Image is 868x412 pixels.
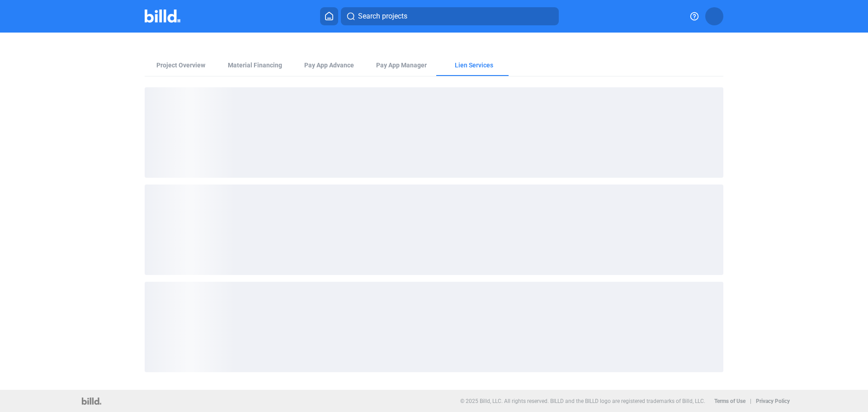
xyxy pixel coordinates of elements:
img: Billd Company Logo [145,9,180,23]
p: © 2025 Billd, LLC. All rights reserved. BILLD and the BILLD logo are registered trademarks of Bil... [460,398,705,404]
div: Lien Services [455,61,493,70]
div: Project Overview [156,61,205,70]
p: | [750,398,751,404]
b: Terms of Use [714,398,745,404]
div: Pay App Advance [304,61,354,70]
div: loading [145,282,723,372]
span: Pay App Manager [376,61,427,70]
div: loading [145,87,723,178]
button: Search projects [341,7,559,25]
div: Material Financing [228,61,282,70]
img: logo [82,398,101,405]
span: Search projects [358,11,407,22]
div: loading [145,185,723,275]
b: Privacy Policy [756,398,790,404]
